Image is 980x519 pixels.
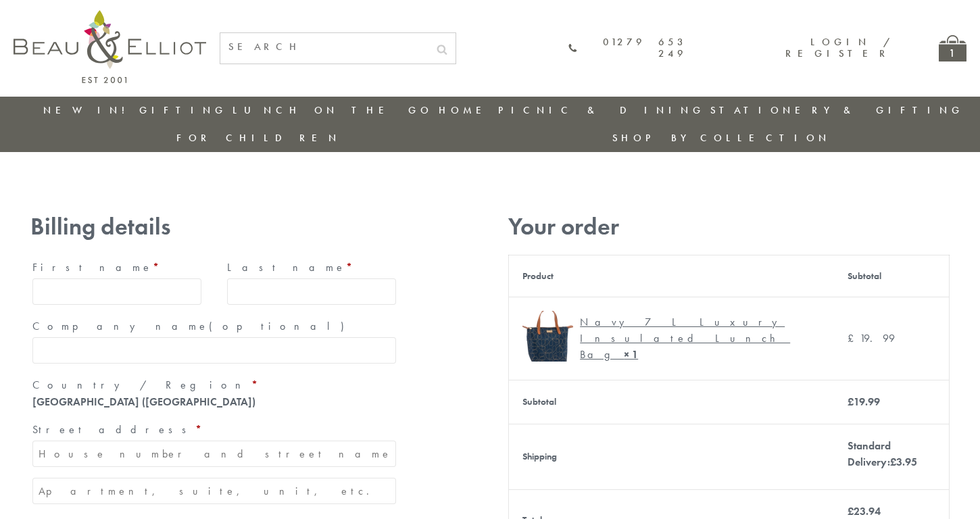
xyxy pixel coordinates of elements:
bdi: 3.95 [890,455,917,469]
label: Company name [32,316,396,337]
a: For Children [176,131,341,145]
span: £ [890,455,896,469]
a: Lunch On The Go [232,103,433,117]
h3: Your order [508,213,950,241]
a: 01279 653 249 [568,36,687,60]
span: £ [848,331,860,345]
strong: [GEOGRAPHIC_DATA] ([GEOGRAPHIC_DATA]) [32,395,255,409]
div: Navy 7L Luxury Insulated Lunch Bag [580,314,810,363]
label: First name [32,257,201,278]
a: Home [439,103,493,117]
span: £ [848,504,854,518]
th: Subtotal [834,255,949,297]
a: Gifting [139,103,227,117]
a: Stationery & Gifting [710,103,964,117]
a: New in! [43,103,134,117]
span: (optional) [209,319,352,333]
strong: × 1 [624,347,638,362]
label: Last name [227,257,396,278]
span: £ [848,395,854,409]
th: Shipping [509,424,834,489]
a: Shop by collection [612,131,831,145]
bdi: 19.99 [848,331,895,345]
a: Login / Register [785,35,891,60]
img: Navy 7L Luxury Insulated Lunch Bag [522,311,573,362]
input: SEARCH [220,33,428,61]
img: logo [14,10,206,83]
input: House number and street name [32,441,396,467]
a: 1 [939,35,966,61]
h3: Billing details [30,213,398,241]
a: Navy 7L Luxury Insulated Lunch Bag Navy 7L Luxury Insulated Lunch Bag× 1 [522,311,820,366]
th: Subtotal [509,380,834,424]
label: Standard Delivery: [848,439,917,469]
bdi: 23.94 [848,504,881,518]
input: Apartment, suite, unit, etc. (optional) [32,478,396,504]
label: Country / Region [32,374,396,396]
a: Picnic & Dining [498,103,705,117]
th: Product [509,255,834,297]
bdi: 19.99 [848,395,880,409]
label: Street address [32,419,396,441]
